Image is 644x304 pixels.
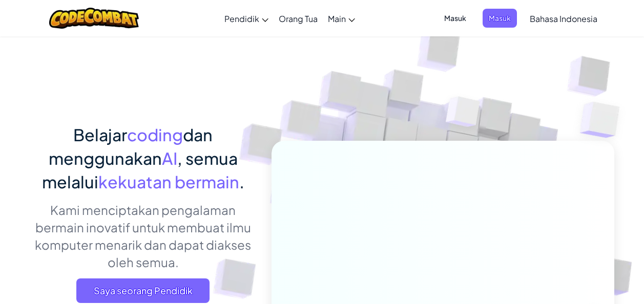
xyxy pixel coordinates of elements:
span: Belajar [73,124,127,145]
span: kekuatan bermain [98,171,239,192]
img: Overlap cubes [426,76,500,153]
span: Main [328,13,346,24]
span: . [239,171,244,192]
p: Kami menciptakan pengalaman bermain inovatif untuk membuat ilmu komputer menarik dan dapat diakse... [30,201,256,271]
span: Bahasa Indonesia [530,13,597,24]
span: Pendidik [224,13,259,24]
span: coding [127,124,183,145]
button: Masuk [438,9,472,28]
a: Pendidik [219,5,274,32]
button: Masuk [483,9,517,28]
img: CodeCombat logo [49,8,139,29]
a: Bahasa Indonesia [525,5,603,32]
span: AI [162,148,177,168]
a: Saya seorang Pendidik [76,278,210,303]
a: Orang Tua [274,5,323,32]
a: Main [323,5,360,32]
